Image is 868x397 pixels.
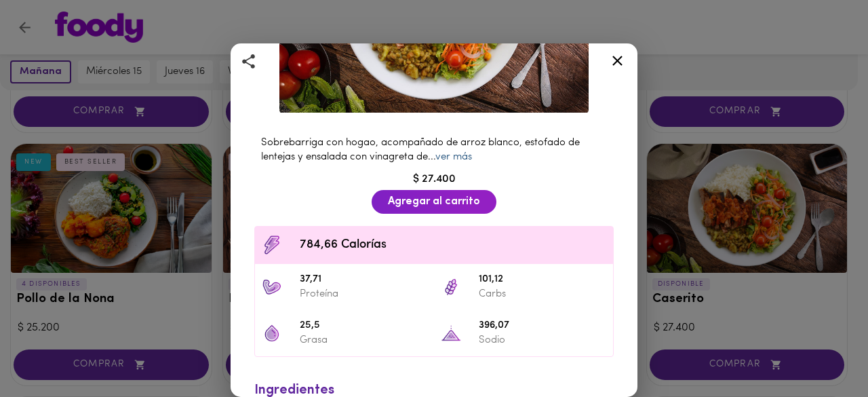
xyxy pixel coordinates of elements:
[479,272,606,288] span: 101,12
[435,152,472,162] a: ver más
[262,323,282,343] img: 25,5 Grasa
[372,190,496,214] button: Agregar al carrito
[441,323,461,343] img: 396,07 Sodio
[789,318,854,383] iframe: Messagebird Livechat Widget
[479,318,606,334] span: 396,07
[261,138,580,162] span: Sobrebarriga con hogao, acompañado de arroz blanco, estofado de lentejas y ensalada con vinagreta...
[300,236,606,254] span: 784,66 Calorías
[300,333,427,347] p: Grasa
[300,287,427,301] p: Proteína
[262,235,282,255] img: Contenido calórico
[388,195,480,208] span: Agregar al carrito
[300,318,427,334] span: 25,5
[262,277,282,297] img: 37,71 Proteína
[479,333,606,347] p: Sodio
[300,272,427,288] span: 37,71
[479,287,606,301] p: Carbs
[248,172,620,187] div: $ 27.400
[441,277,461,297] img: 101,12 Carbs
